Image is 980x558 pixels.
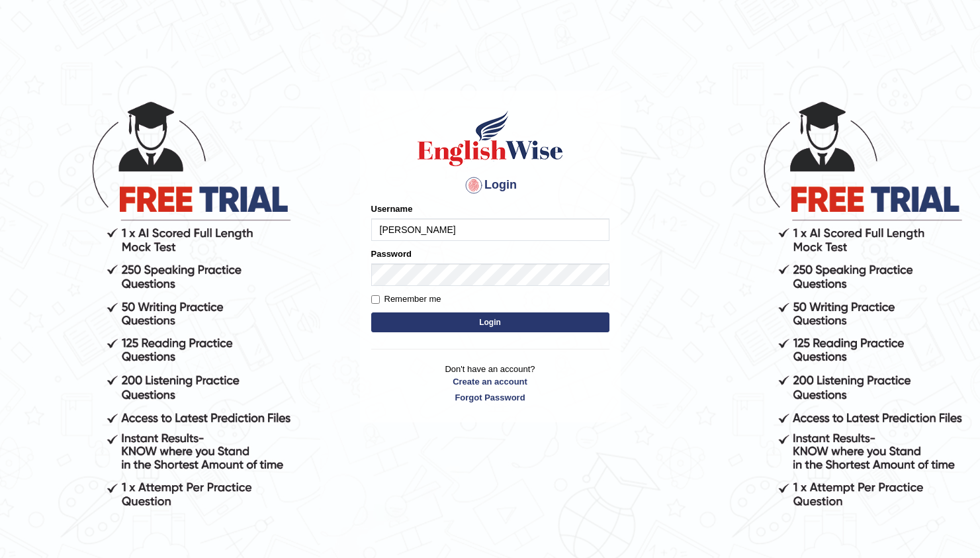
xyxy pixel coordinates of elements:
[415,109,566,168] img: Logo of English Wise sign in for intelligent practice with AI
[371,203,413,215] label: Username
[371,295,380,304] input: Remember me
[371,248,412,260] label: Password
[371,375,609,388] a: Create an account
[371,363,609,404] p: Don't have an account?
[371,391,609,404] a: Forgot Password
[371,312,609,332] button: Login
[371,293,441,306] label: Remember me
[371,175,609,196] h4: Login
